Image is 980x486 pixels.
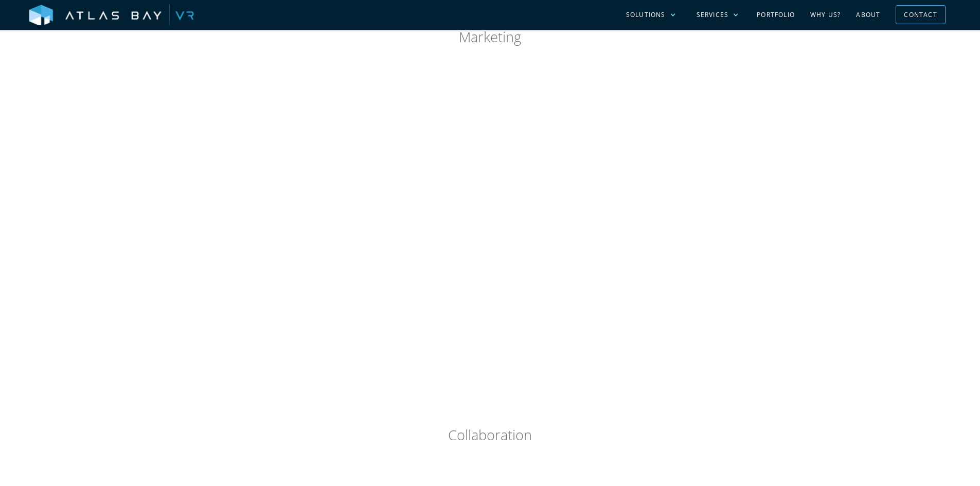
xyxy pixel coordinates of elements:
[182,428,799,443] div: Collaboration
[896,5,945,24] a: Contact
[626,10,666,20] div: Solutions
[29,5,194,26] img: Atlas Bay VR Logo
[182,55,799,402] iframe: Atlas Ba VR Marketing Reel
[182,30,799,45] div: Marketing
[697,10,729,20] div: Services
[904,7,937,23] div: Contact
